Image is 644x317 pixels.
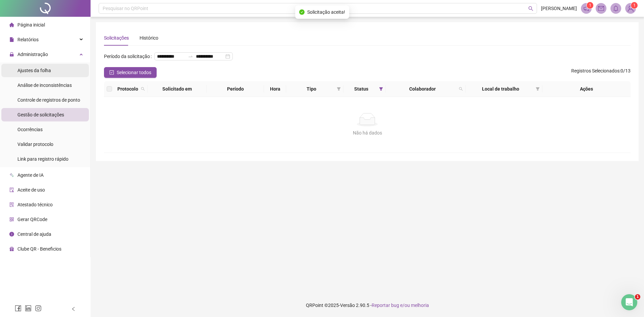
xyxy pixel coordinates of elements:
button: Selecionar todos [104,67,157,78]
span: Validar protocolo [17,142,53,147]
span: 1 [589,3,591,8]
span: to [188,54,193,59]
span: facebook [15,305,21,312]
th: Solicitado em [148,81,207,97]
span: : 0 / 13 [571,67,631,78]
span: Reportar bug e/ou melhoria [372,303,429,308]
span: Gestão de solicitações [17,112,64,117]
span: filter [379,87,383,91]
iframe: Intercom live chat [621,294,637,310]
span: linkedin [25,305,32,312]
span: Atestado técnico [17,202,53,207]
span: 1 [635,294,640,300]
span: filter [335,84,342,94]
span: filter [534,84,541,94]
footer: QRPoint © 2025 - 2.90.5 - [91,294,644,317]
span: Link para registro rápido [17,156,68,162]
span: search [458,84,464,94]
span: Agente de IA [17,172,44,178]
span: Ajustes da folha [17,68,51,73]
span: gift [9,247,14,251]
span: info-circle [9,232,14,236]
span: search [459,87,463,91]
span: Selecionar todos [117,69,151,76]
span: swap-right [188,54,193,59]
sup: Atualize o seu contato no menu Meus Dados [631,2,638,9]
span: Análise de inconsistências [17,83,72,88]
sup: 1 [587,2,593,9]
span: filter [337,87,341,91]
div: Ações [545,85,628,93]
span: Ocorrências [17,127,43,132]
span: filter [378,84,384,94]
span: qrcode [9,217,14,222]
span: home [9,22,14,27]
th: Hora [264,81,286,97]
label: Período da solicitação [104,51,154,62]
span: filter [536,87,540,91]
span: lock [9,52,14,57]
span: Relatórios [17,37,39,42]
span: file [9,37,14,42]
span: Central de ajuda [17,231,51,237]
span: search [140,84,146,94]
span: left [71,307,76,311]
span: Tipo [289,85,334,93]
span: Protocolo [117,85,138,93]
span: check-square [109,70,114,75]
span: instagram [35,305,42,312]
th: Período [207,81,264,97]
span: Página inicial [17,22,45,28]
span: search [141,87,145,91]
span: Administração [17,52,48,57]
div: Solicitações [104,34,129,42]
span: 1 [633,3,636,8]
div: Não há dados [112,129,623,137]
span: mail [598,5,604,11]
span: Controle de registros de ponto [17,97,80,103]
span: notification [583,5,589,11]
span: Versão [340,303,355,308]
span: Registros Selecionados [571,68,620,73]
span: search [528,6,533,11]
span: solution [9,202,14,207]
span: Local de trabalho [468,85,533,93]
span: audit [9,188,14,192]
span: [PERSON_NAME] [541,5,577,12]
img: 76248 [626,3,636,13]
span: Aceite de uso [17,187,45,193]
div: Histórico [140,34,158,42]
span: Status [346,85,377,93]
span: bell [613,5,619,11]
span: Solicitação aceita! [307,8,345,16]
span: Colaborador [388,85,456,93]
span: check-circle [299,9,305,15]
span: Gerar QRCode [17,217,47,222]
span: Clube QR - Beneficios [17,246,61,252]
